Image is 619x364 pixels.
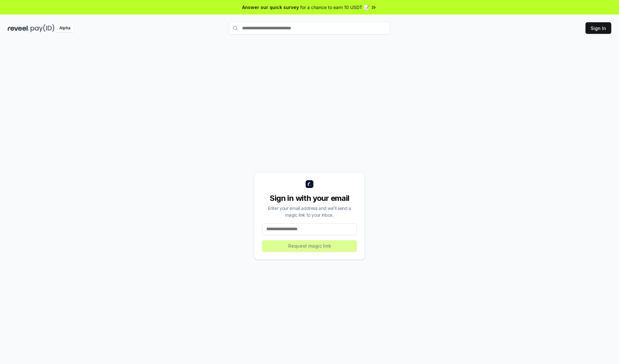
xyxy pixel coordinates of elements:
button: Sign In [585,22,611,34]
div: Enter your email address and we’ll send a magic link to your inbox. [262,205,357,218]
img: reveel_dark [8,24,29,32]
div: Sign in with your email [262,193,357,203]
span: for a chance to earn 10 USDT 📝 [300,4,369,11]
img: logo_small [306,180,313,188]
div: Alpha [56,24,74,32]
img: pay_id [31,24,54,32]
span: Answer our quick survey [242,4,299,11]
